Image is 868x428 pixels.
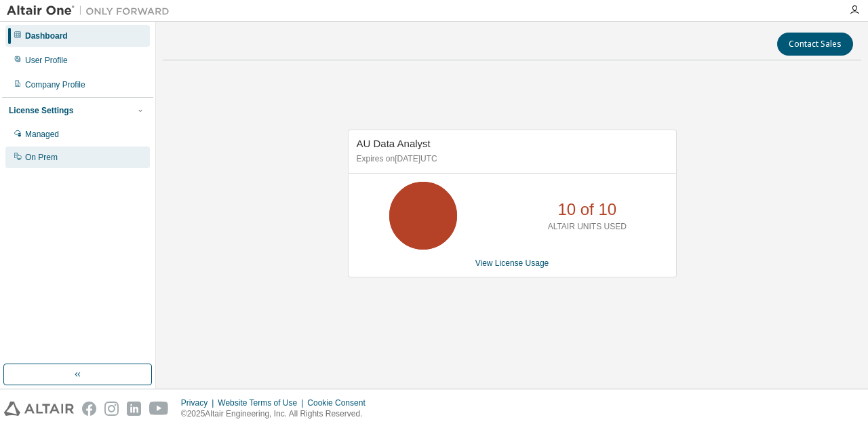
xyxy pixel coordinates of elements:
[307,397,373,408] div: Cookie Consent
[9,105,73,116] div: License Settings
[82,402,96,416] img: facebook.svg
[548,221,627,233] p: ALTAIR UNITS USED
[777,33,853,56] button: Contact Sales
[25,152,58,163] div: On Prem
[127,402,141,416] img: linkedin.svg
[104,402,119,416] img: instagram.svg
[181,397,218,408] div: Privacy
[25,31,68,41] div: Dashboard
[149,402,169,416] img: youtube.svg
[557,198,616,221] p: 10 of 10
[181,408,374,420] p: © 2025 Altair Engineering, Inc. All Rights Reserved.
[7,4,176,18] img: Altair One
[475,258,549,268] a: View License Usage
[357,138,431,149] span: AU Data Analyst
[25,79,85,90] div: Company Profile
[4,402,74,416] img: altair_logo.svg
[218,397,307,408] div: Website Terms of Use
[357,153,665,165] p: Expires on [DATE] UTC
[25,55,68,66] div: User Profile
[25,129,59,140] div: Managed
